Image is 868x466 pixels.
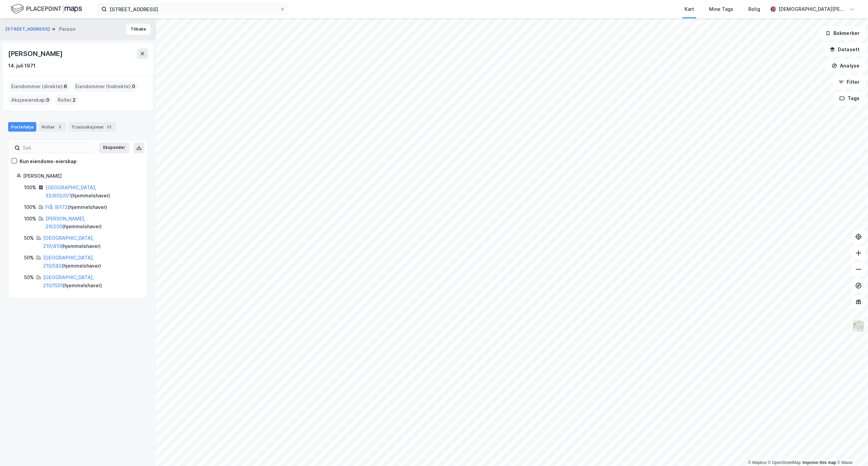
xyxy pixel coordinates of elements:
[126,24,151,35] button: Tilbake
[73,81,138,92] div: Eiendommer (Indirekte) :
[8,48,64,59] div: [PERSON_NAME]
[107,4,280,14] input: Søk på adresse, matrikkel, gårdeiere, leietakere eller personer
[11,3,82,15] img: logo.f888ab2527a4732fd821a326f86c7f29.svg
[73,96,76,104] span: 2
[834,92,865,105] button: Tags
[24,203,36,211] div: 100%
[709,5,733,13] div: Mine Tags
[99,142,130,153] button: Ekspander
[8,81,70,92] div: Eiendommer (direkte) :
[748,5,760,13] div: Bolig
[39,122,66,132] div: Roller
[820,26,865,40] button: Bokmerker
[23,172,139,180] div: [PERSON_NAME]
[45,215,139,231] div: ( hjemmelshaver )
[43,274,94,288] a: [GEOGRAPHIC_DATA], 210/1501
[45,203,107,211] div: ( hjemmelshaver )
[24,183,36,192] div: 100%
[24,273,34,281] div: 50%
[833,75,865,89] button: Filter
[20,157,77,166] div: Kun eiendoms-eierskap
[24,254,34,262] div: 50%
[59,25,75,33] div: Person
[64,82,67,91] span: 6
[105,123,113,130] div: 22
[803,460,836,465] a: Improve this map
[834,433,868,466] div: Kontrollprogram for chat
[45,183,139,200] div: ( hjemmelshaver )
[8,62,36,70] div: 14. juli 1971
[768,460,801,465] a: OpenStreetMap
[45,216,85,230] a: [PERSON_NAME], 29/200
[46,96,50,104] span: 0
[43,254,139,270] div: ( hjemmelshaver )
[852,320,865,333] img: Z
[43,234,139,250] div: ( hjemmelshaver )
[43,235,94,249] a: [GEOGRAPHIC_DATA], 210/410
[778,5,846,13] div: [DEMOGRAPHIC_DATA][PERSON_NAME]
[5,26,51,33] button: [STREET_ADDRESS]
[45,204,68,210] a: Flå, 9/172
[20,143,94,153] input: Søk
[685,5,694,13] div: Kart
[748,460,767,465] a: Mapbox
[56,123,63,130] div: 2
[55,95,78,105] div: Roller :
[43,255,94,269] a: [GEOGRAPHIC_DATA], 210/582
[45,185,96,198] a: [GEOGRAPHIC_DATA], 32/602/0/1
[132,82,135,91] span: 0
[826,59,865,73] button: Analyse
[24,215,36,223] div: 100%
[68,122,116,132] div: Transaksjoner
[24,234,34,242] div: 50%
[824,43,865,56] button: Datasett
[43,273,139,290] div: ( hjemmelshaver )
[834,433,868,466] iframe: Chat Widget
[8,95,52,105] div: Aksjeeierskap :
[8,122,36,132] div: Portefølje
